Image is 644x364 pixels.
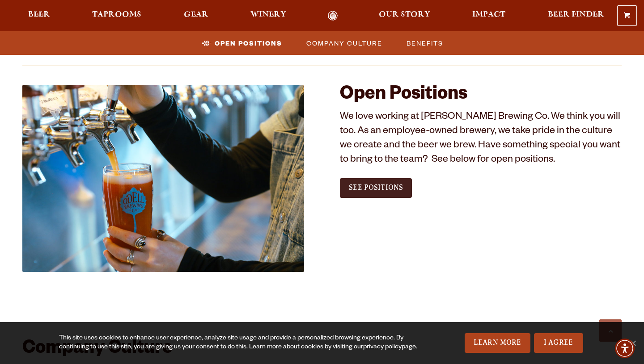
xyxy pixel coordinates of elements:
span: Beer Finder [548,11,604,18]
h2: Open Positions [340,85,622,106]
p: We love working at [PERSON_NAME] Brewing Co. We think you will too. As an employee-owned brewery,... [340,111,622,168]
a: Beer [22,11,56,21]
a: Taprooms [86,11,147,21]
a: Our Story [373,11,436,21]
div: Accessibility Menu [615,339,635,358]
a: privacy policy [363,344,402,351]
a: Scroll to top [599,319,622,342]
span: Impact [472,11,505,18]
span: Benefits [407,37,443,50]
span: See Positions [349,184,403,192]
span: Beer [28,11,50,18]
a: Impact [466,11,511,21]
a: See Positions [340,178,412,198]
a: Winery [245,11,292,21]
a: Beer Finder [542,11,610,21]
a: Benefits [401,37,448,50]
a: I Agree [534,333,583,353]
a: Gear [178,11,214,21]
div: This site uses cookies to enhance user experience, analyze site usage and provide a personalized ... [59,334,419,352]
a: Learn More [465,333,530,353]
span: Open Positions [215,37,282,50]
img: Jobs_1 [22,85,304,272]
a: Company Culture [301,37,387,50]
span: Gear [184,11,208,18]
span: Our Story [379,11,430,18]
a: Open Positions [196,37,287,50]
a: Odell Home [316,11,350,21]
span: Company Culture [306,37,382,50]
span: Winery [250,11,286,18]
span: Taprooms [92,11,141,18]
